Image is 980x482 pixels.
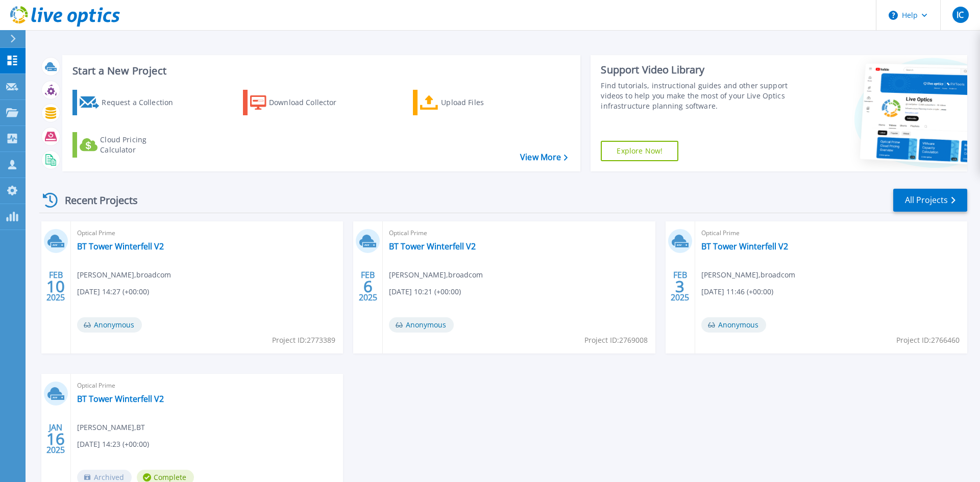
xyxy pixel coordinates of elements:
div: Recent Projects [39,188,152,213]
div: Download Collector [269,92,351,113]
h3: Start a New Project [72,65,568,77]
a: Explore Now! [601,141,678,161]
div: FEB 2025 [358,268,378,305]
a: Cloud Pricing Calculator [72,132,186,158]
span: Project ID: 2773389 [272,335,335,346]
a: Request a Collection [72,90,186,115]
span: [PERSON_NAME] , broadcom [701,269,795,281]
span: 3 [675,282,684,291]
div: JAN 2025 [46,420,65,458]
div: Support Video Library [601,63,793,77]
div: Upload Files [441,92,523,113]
span: Optical Prime [701,227,961,239]
a: BT Tower Winterfell V2 [77,394,164,404]
a: BT Tower Winterfell V2 [701,241,788,251]
span: Anonymous [389,317,454,333]
a: Download Collector [243,90,357,115]
span: Project ID: 2769008 [584,335,648,346]
span: IC [957,11,964,19]
span: 6 [363,282,373,291]
span: Anonymous [701,317,766,333]
span: Project ID: 2766460 [896,335,960,346]
a: BT Tower Winterfell V2 [77,241,164,251]
a: View More [520,153,568,162]
span: Optical Prime [77,227,337,239]
span: 10 [46,282,65,291]
div: Request a Collection [102,92,183,113]
div: FEB 2025 [46,268,65,305]
span: [DATE] 14:27 (+00:00) [77,286,149,297]
div: Find tutorials, instructional guides and other support videos to help you make the most of your L... [601,81,793,111]
span: [DATE] 11:46 (+00:00) [701,286,773,297]
a: Upload Files [413,90,527,115]
span: Optical Prime [389,227,649,239]
div: Cloud Pricing Calculator [100,135,182,155]
a: BT Tower Winterfell V2 [389,241,476,251]
span: Optical Prime [77,380,337,391]
span: [PERSON_NAME] , broadcom [77,269,171,281]
span: 16 [46,435,65,443]
a: All Projects [893,189,967,212]
div: FEB 2025 [670,268,690,305]
span: [DATE] 10:21 (+00:00) [389,286,461,297]
span: [PERSON_NAME] , broadcom [389,269,483,281]
span: Anonymous [77,317,142,333]
span: [DATE] 14:23 (+00:00) [77,439,149,450]
span: [PERSON_NAME] , BT [77,422,145,433]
